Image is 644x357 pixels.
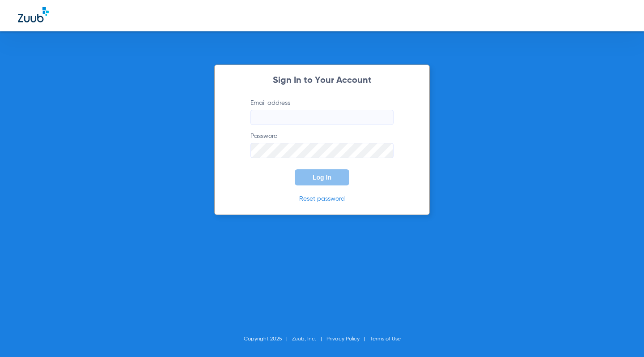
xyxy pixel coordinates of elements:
img: Zuub Logo [18,7,49,22]
input: Email address [250,110,394,125]
button: Log In [295,169,349,185]
span: Log In [313,174,331,181]
li: Zuub, Inc. [292,335,326,344]
a: Terms of Use [370,336,401,342]
label: Email address [250,99,394,125]
iframe: Chat Widget [599,314,644,357]
li: Copyright 2025 [244,335,292,344]
a: Privacy Policy [326,336,360,342]
input: Password [250,143,394,158]
label: Password [250,132,394,158]
h2: Sign In to Your Account [237,76,407,85]
a: Reset password [299,196,345,202]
